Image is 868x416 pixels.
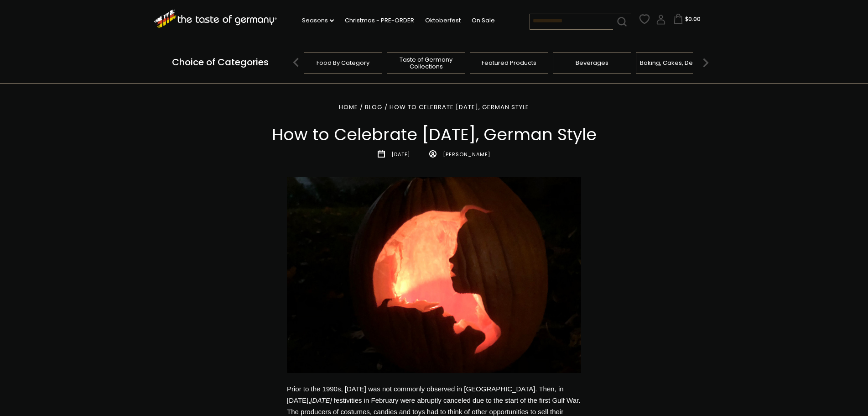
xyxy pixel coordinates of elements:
[685,15,701,23] span: $0.00
[317,59,369,66] a: Food By Category
[390,56,463,70] a: Taste of Germany Collections
[576,59,608,66] a: Beverages
[287,53,305,72] img: previous arrow
[339,103,358,111] a: Home
[696,53,715,72] img: next arrow
[310,396,332,404] em: [DATE]
[154,51,287,74] p: Choice of Categories
[345,16,414,26] a: Christmas - PRE-ORDER
[390,103,529,111] a: How to Celebrate [DATE], German Style
[28,124,840,145] h1: How to Celebrate [DATE], German Style
[640,59,711,66] a: Baking, Cakes, Desserts
[472,16,495,26] a: On Sale
[425,16,461,26] a: Oktoberfest
[287,177,581,373] img: How to Celebrate Halloween, German Style
[310,396,333,404] a: [DATE]
[482,59,536,66] a: Featured Products
[443,151,490,158] span: [PERSON_NAME]
[668,14,707,27] button: $0.00
[391,151,410,158] time: [DATE]
[365,103,382,111] a: Blog
[302,16,334,26] a: Seasons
